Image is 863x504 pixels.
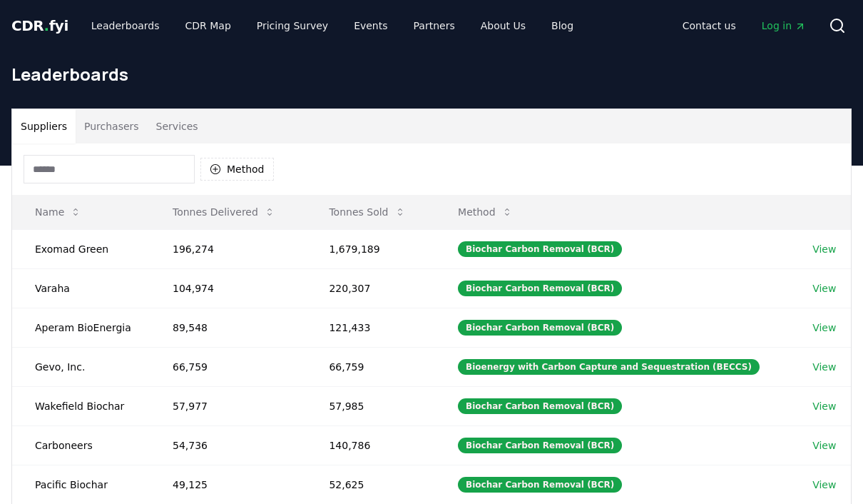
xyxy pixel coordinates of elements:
span: CDR fyi [11,17,68,34]
a: View [812,438,836,453]
h1: Leaderboards [11,63,852,86]
td: Carboneers [12,425,150,465]
td: 57,985 [306,386,435,425]
div: Biochar Carbon Removal (BCR) [458,320,622,336]
button: Method [446,198,524,226]
div: Biochar Carbon Removal (BCR) [458,477,622,493]
button: Tonnes Delivered [161,198,287,226]
a: Contact us [671,13,747,39]
a: CDR.fyi [11,16,68,36]
td: 66,759 [306,347,435,386]
a: Log in [750,13,817,39]
a: View [812,360,836,374]
td: 49,125 [150,465,306,504]
td: Exomad Green [12,229,150,268]
button: Tonnes Sold [317,198,417,226]
span: . [44,17,49,34]
div: Biochar Carbon Removal (BCR) [458,241,622,257]
span: Log in [762,19,806,33]
button: Method [200,158,274,181]
td: 121,433 [306,308,435,347]
a: Partners [402,13,466,39]
a: View [812,281,836,296]
button: Purchasers [76,109,148,143]
td: Pacific Biochar [12,465,150,504]
td: 66,759 [150,347,306,386]
td: 54,736 [150,425,306,465]
nav: Main [80,13,585,39]
a: View [812,478,836,492]
a: Events [342,13,399,39]
button: Services [148,109,207,143]
button: Name [24,198,93,226]
td: Wakefield Biochar [12,386,150,425]
td: Gevo, Inc. [12,347,150,386]
td: Aperam BioEnergia [12,308,150,347]
a: Leaderboards [80,13,171,39]
td: 104,974 [150,268,306,308]
a: About Us [469,13,537,39]
td: 220,307 [306,268,435,308]
a: View [812,321,836,335]
div: Bioenergy with Carbon Capture and Sequestration (BECCS) [458,359,760,375]
td: Varaha [12,268,150,308]
a: View [812,399,836,413]
td: 52,625 [306,465,435,504]
a: View [812,242,836,256]
td: 89,548 [150,308,306,347]
a: Pricing Survey [245,13,339,39]
div: Biochar Carbon Removal (BCR) [458,281,622,296]
td: 1,679,189 [306,229,435,268]
div: Biochar Carbon Removal (BCR) [458,438,622,453]
td: 57,977 [150,386,306,425]
a: CDR Map [174,13,242,39]
a: Blog [540,13,585,39]
td: 140,786 [306,425,435,465]
button: Suppliers [12,109,76,143]
nav: Main [671,13,817,39]
div: Biochar Carbon Removal (BCR) [458,398,622,414]
td: 196,274 [150,229,306,268]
